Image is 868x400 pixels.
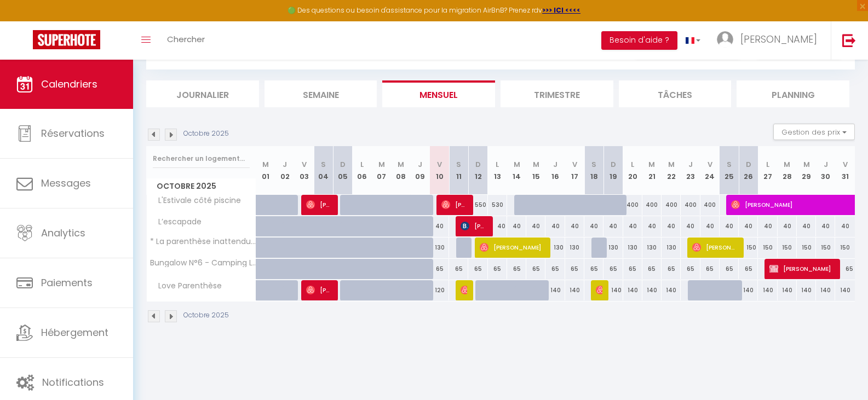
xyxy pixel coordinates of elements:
div: 65 [720,259,739,279]
div: 65 [662,259,681,279]
th: 12 [468,146,487,195]
th: 07 [372,146,391,195]
div: 65 [468,259,487,279]
input: Rechercher un logement... [153,149,250,169]
abbr: M [398,159,404,170]
div: 130 [662,237,681,258]
div: 40 [565,216,584,236]
li: Semaine [265,80,377,107]
th: 22 [662,146,681,195]
abbr: S [591,159,596,170]
th: 14 [507,146,526,195]
abbr: D [746,159,751,170]
abbr: D [611,159,616,170]
p: Octobre 2025 [183,129,229,139]
div: 400 [700,195,720,215]
div: 400 [642,195,662,215]
div: 65 [681,259,700,279]
div: 140 [797,280,816,300]
th: 10 [430,146,449,195]
div: 40 [758,216,777,236]
div: 140 [545,280,565,300]
abbr: S [727,159,732,170]
button: Besoin d'aide ? [601,31,677,50]
abbr: M [262,159,269,170]
abbr: L [766,159,769,170]
abbr: L [496,159,499,170]
div: 65 [739,259,758,279]
span: Octobre 2025 [147,178,256,194]
div: 40 [720,216,739,236]
div: 130 [642,237,662,258]
img: Super Booking [33,30,100,49]
th: 16 [545,146,565,195]
th: 18 [584,146,603,195]
th: 29 [797,146,816,195]
div: 130 [623,237,642,258]
img: logout [842,33,856,47]
th: 30 [816,146,835,195]
abbr: J [283,159,287,170]
span: [PERSON_NAME] [480,237,544,258]
div: 130 [545,237,565,258]
div: 65 [565,259,584,279]
abbr: M [514,159,520,170]
div: 150 [739,237,758,258]
div: 150 [797,237,816,258]
th: 05 [334,146,353,195]
div: 65 [526,259,545,279]
th: 03 [295,146,314,195]
li: Mensuel [382,80,495,107]
th: 06 [353,146,372,195]
abbr: V [437,159,442,170]
div: 40 [739,216,758,236]
th: 20 [623,146,642,195]
span: L’escapade [148,216,204,228]
div: 150 [835,237,855,258]
div: 40 [681,216,700,236]
div: 65 [623,259,642,279]
div: 550 [468,195,487,215]
p: Octobre 2025 [183,310,229,321]
abbr: M [668,159,675,170]
abbr: J [824,159,828,170]
div: 530 [488,195,507,215]
div: 40 [584,216,603,236]
div: 65 [545,259,565,279]
div: 130 [430,237,449,258]
div: 65 [642,259,662,279]
div: 40 [642,216,662,236]
th: 01 [256,146,275,195]
span: Paiements [41,276,93,289]
span: [PERSON_NAME] [PERSON_NAME] Van Dromme [306,194,332,215]
abbr: M [378,159,385,170]
div: 40 [797,216,816,236]
th: 23 [681,146,700,195]
div: 140 [603,280,623,300]
span: Analytics [41,226,85,240]
li: Trimestre [501,80,613,107]
div: 140 [758,280,777,300]
abbr: J [688,159,693,170]
li: Tâches [619,80,732,107]
div: 65 [488,259,507,279]
abbr: V [302,159,307,170]
div: 65 [835,259,855,279]
div: 40 [778,216,797,236]
span: * La parenthèse inattendue * [148,237,258,246]
th: 11 [449,146,468,195]
li: Journalier [146,80,259,107]
span: Bungalow N°6 - Camping Les Robinsons du Lac [148,259,258,267]
span: [PERSON_NAME] [461,216,486,236]
div: 65 [603,259,623,279]
abbr: D [340,159,346,170]
div: 65 [449,259,468,279]
abbr: M [803,159,810,170]
th: 24 [700,146,720,195]
div: 140 [565,280,584,300]
th: 13 [488,146,507,195]
span: Notifications [42,375,104,389]
th: 08 [391,146,410,195]
img: ... [717,31,733,48]
abbr: M [784,159,790,170]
